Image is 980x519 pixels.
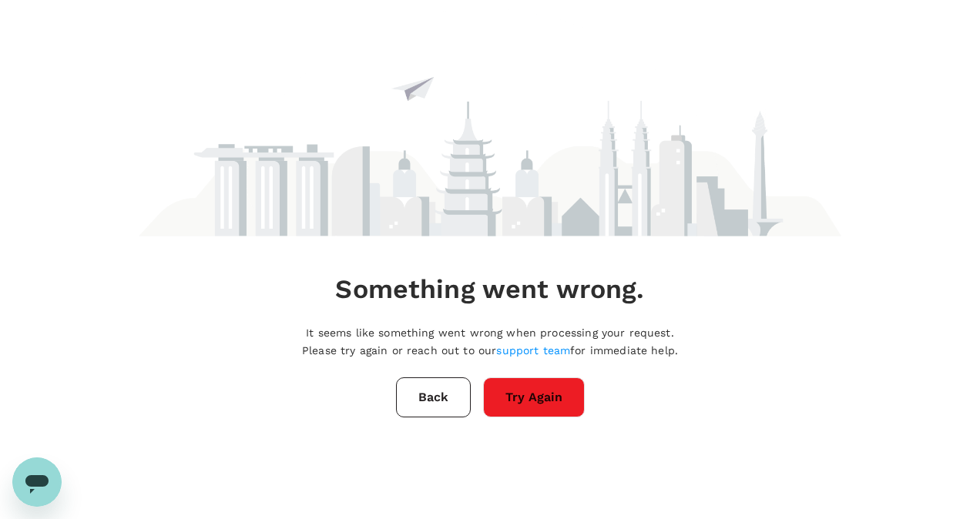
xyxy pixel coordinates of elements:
button: Back [396,377,471,417]
iframe: Button to launch messaging window [12,457,62,507]
a: support team [496,344,570,357]
p: It seems like something went wrong when processing your request. Please try again or reach out to... [302,324,678,359]
img: maintenance [139,8,841,236]
button: Try Again [483,377,585,417]
h4: Something went wrong. [335,273,644,306]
